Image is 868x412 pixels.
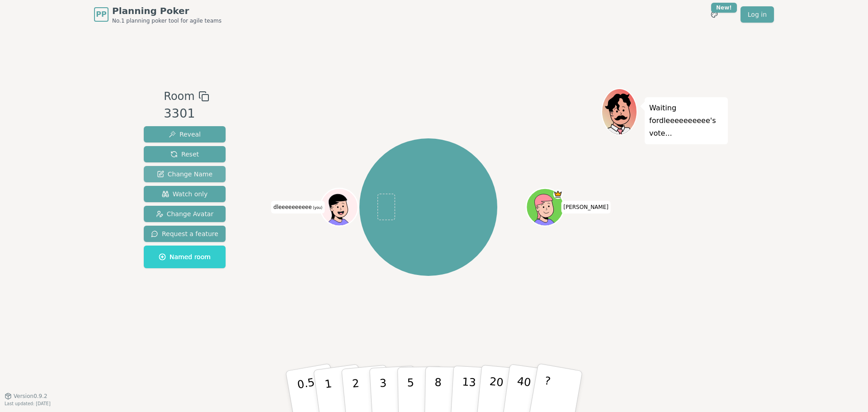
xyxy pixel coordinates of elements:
[553,189,562,199] span: Laura is the host
[159,252,211,261] span: Named room
[144,166,226,182] button: Change Name
[271,201,325,213] span: Click to change your name
[162,189,208,199] span: Watch only
[112,17,222,24] span: No.1 planning poker tool for agile teams
[14,393,47,400] span: Version 0.9.2
[741,6,774,23] a: Log in
[164,104,209,123] div: 3301
[144,206,226,222] button: Change Avatar
[144,226,226,242] button: Request a feature
[144,246,226,268] button: Named room
[144,146,226,162] button: Reset
[164,88,194,104] span: Room
[144,186,226,202] button: Watch only
[321,189,357,225] button: Click to change your avatar
[112,5,222,17] span: Planning Poker
[170,150,199,159] span: Reset
[94,5,222,24] a: PPPlanning PokerNo.1 planning poker tool for agile teams
[151,229,218,238] span: Request a feature
[169,130,201,139] span: Reveal
[5,393,47,400] button: Version0.9.2
[561,201,611,213] span: Click to change your name
[5,401,51,406] span: Last updated: [DATE]
[711,3,737,13] div: New!
[157,170,212,179] span: Change Name
[706,6,722,23] button: New!
[156,209,214,218] span: Change Avatar
[144,126,226,142] button: Reveal
[312,206,323,210] span: (you)
[649,102,723,140] p: Waiting for dleeeeeeeeee 's vote...
[96,9,106,20] span: PP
